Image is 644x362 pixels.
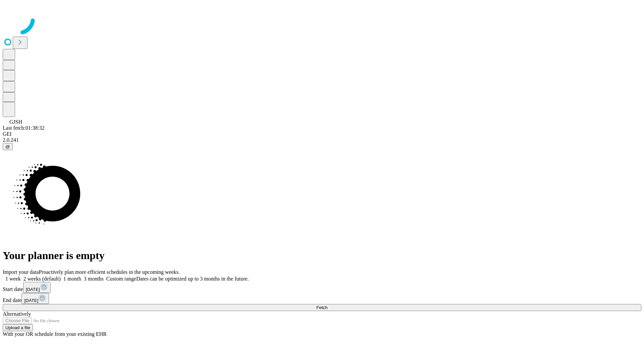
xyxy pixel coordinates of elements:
[39,269,180,275] span: Proactively plan more efficient schedules in the upcoming weeks.
[5,144,10,149] span: @
[3,269,39,275] span: Import your data
[136,276,249,282] span: Dates can be optimized up to 3 months in the future.
[3,143,13,150] button: @
[23,276,61,282] span: 2 weeks (default)
[84,276,104,282] span: 3 months
[3,324,33,331] button: Upload a file
[3,331,107,337] span: With your OR schedule from your existing EHR
[3,131,641,137] div: GEI
[23,282,51,293] button: [DATE]
[3,311,31,317] span: Alternatively
[3,249,641,262] h1: Your planner is empty
[26,287,40,292] span: [DATE]
[3,293,641,304] div: End date
[3,304,641,311] button: Fetch
[3,137,641,143] div: 2.0.241
[3,282,641,293] div: Start date
[3,125,45,131] span: Last fetch: 01:38:32
[21,293,49,304] button: [DATE]
[9,119,22,125] span: GJSH
[63,276,81,282] span: 1 month
[316,305,327,310] span: Fetch
[24,298,38,303] span: [DATE]
[106,276,136,282] span: Custom range
[5,276,21,282] span: 1 week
